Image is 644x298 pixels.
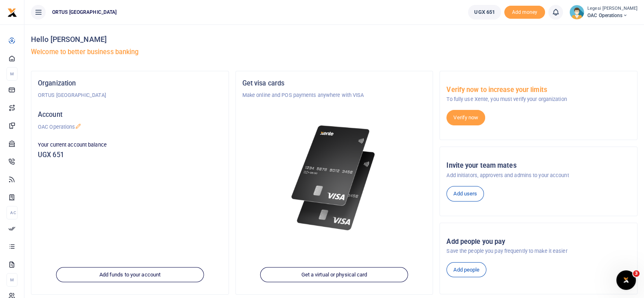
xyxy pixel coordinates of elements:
[7,273,18,287] li: M
[38,151,222,159] h5: UGX 651
[569,5,637,20] a: profile-user Legesi [PERSON_NAME] OAC Operations
[242,91,426,99] p: Make online and POS payments anywhere with VISA
[446,238,631,246] h5: Add people you pay
[474,8,495,16] span: UGX 651
[7,8,17,18] img: logo-small
[633,270,640,277] span: 3
[31,35,637,44] h4: Hello [PERSON_NAME]
[446,171,631,180] p: Add initiators, approvers and admins to your account
[38,91,222,99] p: ORTUS [GEOGRAPHIC_DATA]
[446,162,631,170] h5: Invite your team mates
[242,79,426,88] h5: Get visa cards
[7,67,18,81] li: M
[446,86,631,94] h5: Verify now to increase your limits
[288,119,380,237] img: xente-_physical_cards.png
[616,270,636,290] iframe: Intercom live chat
[468,5,501,20] a: UGX 651
[38,123,222,131] p: OAC Operations
[504,6,545,19] span: Add money
[7,206,18,219] li: Ac
[7,9,17,15] a: logo-small logo-large logo-large
[38,141,222,149] p: Your current account balance
[446,247,631,255] p: Save the people you pay frequently to make it easier
[260,267,408,283] a: Get a virtual or physical card
[31,48,637,56] h5: Welcome to better business banking
[38,111,222,119] h5: Account
[504,6,545,19] li: Toup your wallet
[569,5,584,20] img: profile-user
[504,9,545,15] a: Add money
[587,5,637,12] small: Legesi [PERSON_NAME]
[56,267,204,283] a: Add funds to your account
[446,186,484,202] a: Add users
[49,9,120,16] span: ORTUS [GEOGRAPHIC_DATA]
[465,5,504,20] li: Wallet ballance
[446,262,486,278] a: Add people
[446,110,485,125] a: Verify now
[446,95,631,103] p: To fully use Xente, you must verify your organization
[587,12,637,19] span: OAC Operations
[38,79,222,88] h5: Organization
